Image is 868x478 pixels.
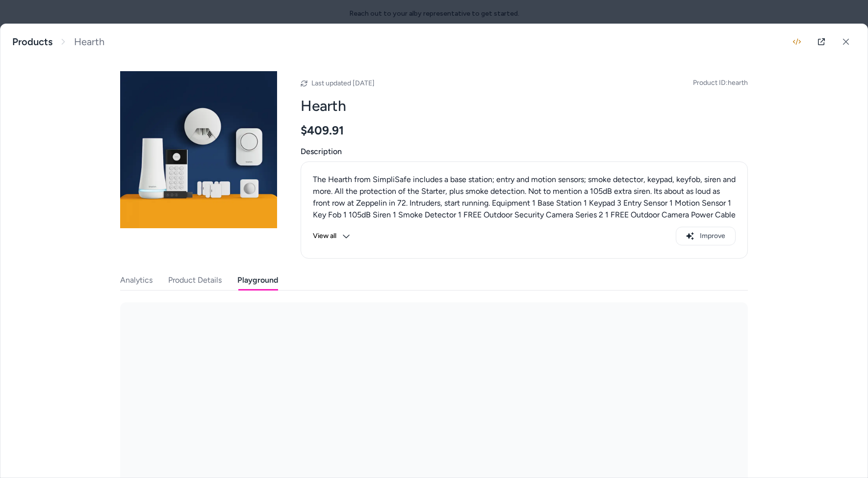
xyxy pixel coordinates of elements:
[12,36,104,48] nav: breadcrumb
[313,174,736,221] p: The Hearth from SimpliSafe includes a base station; entry and motion sensors; smoke detector, key...
[693,78,748,88] span: Product ID: hearth
[120,270,153,290] button: Analytics
[301,146,748,158] span: Description
[12,36,52,48] a: Products
[168,270,222,290] button: Product Details
[237,270,278,290] button: Playground
[313,227,350,245] button: View all
[301,123,344,138] span: $409.91
[74,36,104,48] span: Hearth
[311,79,375,87] span: Last updated [DATE]
[676,227,736,245] button: Improve
[120,71,277,228] img: The_Hearth.jpg
[301,97,748,115] h2: Hearth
